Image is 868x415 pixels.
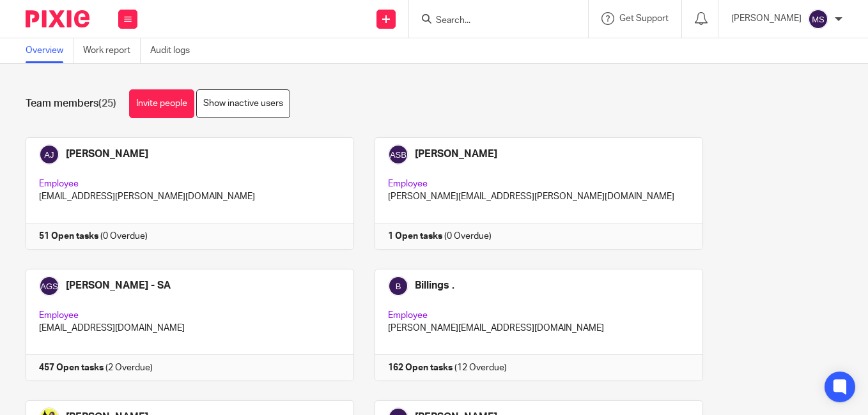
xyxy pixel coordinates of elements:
[26,97,116,110] h1: Team members
[150,38,199,63] a: Audit logs
[129,89,194,118] a: Invite people
[26,10,89,27] img: Pixie
[619,14,669,23] span: Get Support
[196,89,290,118] a: Show inactive users
[26,38,74,63] a: Overview
[435,15,550,27] input: Search
[731,12,802,25] p: [PERSON_NAME]
[808,9,828,29] img: svg%3E
[83,38,141,63] a: Work report
[98,98,116,109] span: (25)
